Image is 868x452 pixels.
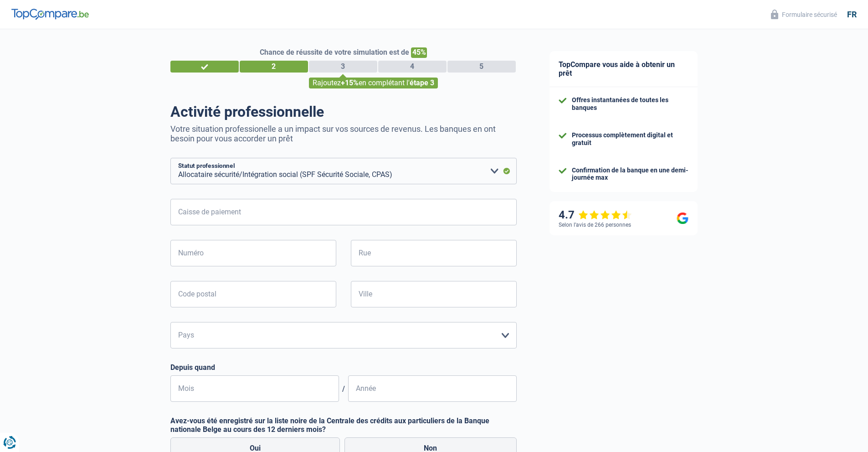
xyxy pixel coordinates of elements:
[339,384,348,393] span: /
[847,10,857,20] div: fr
[341,78,359,87] span: +15%
[572,96,688,112] div: Offres instantanées de toutes les banques
[309,61,377,73] div: 3
[170,375,339,402] input: MM
[170,61,239,73] div: 1
[765,7,842,22] button: Formulaire sécurisé
[170,363,517,372] label: Depuis quand
[559,222,631,228] div: Selon l’avis de 266 personnes
[411,47,427,58] span: 45%
[559,208,632,222] div: 4.7
[170,416,517,434] label: Avez-vous été enregistré sur la liste noire de la Centrale des crédits aux particuliers de la Ban...
[378,61,447,73] div: 4
[260,48,409,57] span: Chance de réussite de votre simulation est de
[170,103,517,120] h1: Activité professionnelle
[11,9,89,20] img: TopCompare Logo
[309,78,438,88] div: Rajoutez en complétant l'
[240,61,308,73] div: 2
[550,51,698,87] div: TopCompare vous aide à obtenir un prêt
[447,61,516,73] div: 5
[572,131,688,147] div: Processus complètement digital et gratuit
[572,166,688,182] div: Confirmation de la banque en une demi-journée max
[410,78,434,87] span: étape 3
[348,375,517,402] input: AAAA
[170,124,517,143] p: Votre situation professionelle a un impact sur vos sources de revenus. Les banques en ont besoin ...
